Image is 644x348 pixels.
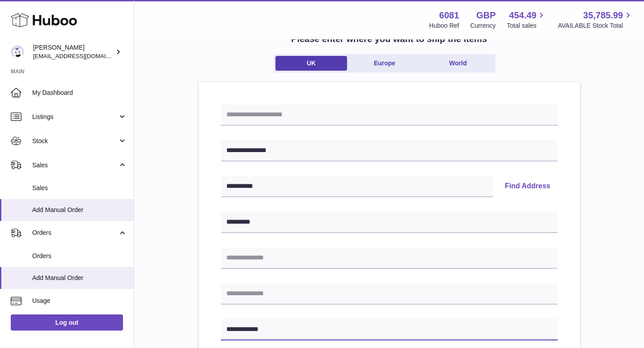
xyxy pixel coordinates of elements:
[32,274,127,282] span: Add Manual Order
[32,229,118,237] span: Orders
[11,45,24,59] img: hello@pogsheadphones.com
[507,9,547,30] a: 454.49 Total sales
[439,9,459,21] strong: 6081
[349,56,420,71] a: Europe
[275,56,347,71] a: UK
[32,297,127,305] span: Usage
[583,9,623,21] span: 35,785.99
[558,9,633,30] a: 35,785.99 AVAILABLE Stock Total
[476,9,496,21] strong: GBP
[32,252,127,260] span: Orders
[33,43,114,60] div: [PERSON_NAME]
[11,314,123,331] a: Log out
[558,21,633,30] span: AVAILABLE Stock Total
[429,21,459,30] div: Huboo Ref
[32,113,118,121] span: Listings
[32,137,118,145] span: Stock
[509,9,536,21] span: 454.49
[32,161,118,170] span: Sales
[470,21,496,30] div: Currency
[32,206,127,214] span: Add Manual Order
[32,184,127,192] span: Sales
[507,21,547,30] span: Total sales
[32,89,127,97] span: My Dashboard
[33,52,131,59] span: [EMAIL_ADDRESS][DOMAIN_NAME]
[498,176,558,197] button: Find Address
[422,56,494,71] a: World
